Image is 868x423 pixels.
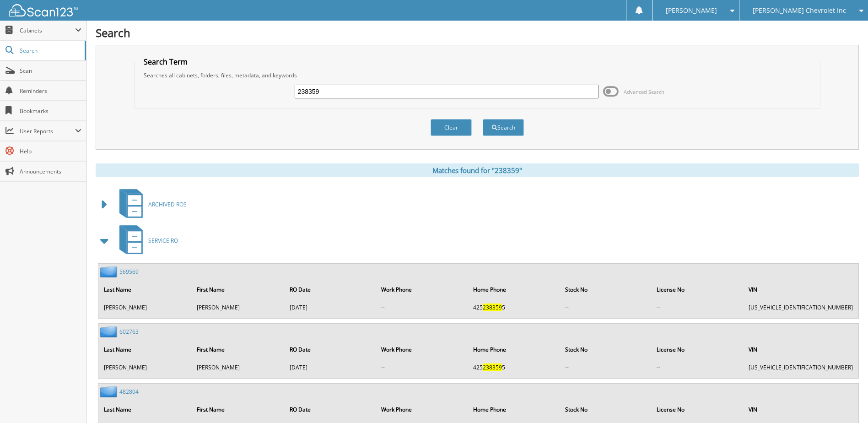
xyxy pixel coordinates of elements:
th: Last Name [99,400,191,419]
td: -- [377,360,467,375]
td: [PERSON_NAME] [192,300,284,315]
a: 602763 [119,328,139,336]
th: License No [652,280,743,299]
span: Bookmarks [20,107,81,115]
td: [US_VEHICLE_IDENTIFICATION_NUMBER] [744,360,857,375]
span: Advanced Search [624,88,664,95]
th: Work Phone [377,280,467,299]
span: Help [20,147,81,155]
th: RO Date [285,280,376,299]
td: -- [377,300,467,315]
th: Stock No [561,340,651,359]
button: Clear [431,119,472,136]
span: 238359 [483,363,502,371]
span: [PERSON_NAME] [666,8,717,13]
td: [US_VEHICLE_IDENTIFICATION_NUMBER] [744,300,857,315]
th: Home Phone [469,340,560,359]
th: VIN [744,280,857,299]
span: ARCHIVED ROS [148,201,187,208]
th: RO Date [285,400,376,419]
div: Matches found for "238359" [96,163,859,177]
th: Home Phone [469,280,560,299]
span: Cabinets [20,27,75,34]
th: First Name [192,280,284,299]
td: [PERSON_NAME] [192,360,284,375]
td: [DATE] [285,360,376,375]
th: Last Name [99,280,191,299]
a: ARCHIVED ROS [114,186,187,222]
a: 482804 [119,388,139,396]
th: First Name [192,340,284,359]
span: [PERSON_NAME] Chevrolet Inc [753,8,846,13]
button: Search [483,119,524,136]
th: Stock No [561,400,651,419]
legend: Search Term [139,57,192,67]
td: -- [652,300,743,315]
span: Reminders [20,87,81,95]
a: SERVICE RO [114,222,178,259]
th: VIN [744,400,857,419]
th: Work Phone [377,340,467,359]
th: Last Name [99,340,191,359]
td: [DATE] [285,300,376,315]
img: scan123-logo-white.svg [9,4,78,16]
td: [PERSON_NAME] [99,360,191,375]
th: RO Date [285,340,376,359]
th: Work Phone [377,400,467,419]
span: Search [20,47,80,54]
th: Stock No [561,280,651,299]
iframe: Chat Widget [822,379,868,423]
td: -- [561,300,651,315]
a: 569569 [119,268,139,276]
th: License No [652,340,743,359]
img: folder2.png [100,266,119,277]
th: VIN [744,340,857,359]
img: folder2.png [100,326,119,337]
span: SERVICE RO [148,237,178,244]
span: 238359 [483,304,502,311]
td: -- [561,360,651,375]
th: First Name [192,400,284,419]
span: User Reports [20,127,75,135]
td: 425 5 [469,360,560,375]
th: License No [652,400,743,419]
td: [PERSON_NAME] [99,300,191,315]
td: -- [652,360,743,375]
th: Home Phone [469,400,560,419]
span: Scan [20,67,81,75]
td: 425 5 [469,300,560,315]
div: Searches all cabinets, folders, files, metadata, and keywords [139,71,815,79]
span: Announcements [20,168,81,175]
img: folder2.png [100,386,119,397]
h1: Search [96,25,859,40]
